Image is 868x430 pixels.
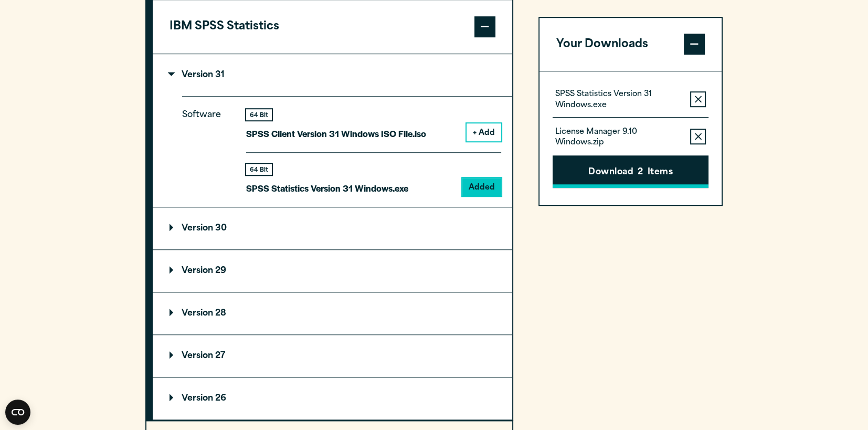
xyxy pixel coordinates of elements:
[539,71,722,205] div: Your Downloads
[539,18,722,71] button: Your Downloads
[467,123,501,141] button: + Add
[170,352,225,360] p: Version 27
[153,377,512,419] summary: Version 26
[638,166,643,180] span: 2
[170,394,226,403] p: Version 26
[553,156,708,188] button: Download2Items
[153,207,512,249] summary: Version 30
[555,128,682,149] p: License Manager 9.10 Windows.zip
[170,224,227,233] p: Version 30
[153,54,512,96] summary: Version 31
[170,71,225,79] p: Version 31
[182,108,229,187] p: Software
[153,54,512,419] div: IBM SPSS Statistics
[170,309,226,318] p: Version 28
[246,126,426,141] p: SPSS Client Version 31 Windows ISO File.iso
[246,164,272,175] div: 64 Bit
[246,109,272,120] div: 64 Bit
[153,292,512,334] summary: Version 28
[5,400,30,425] button: Open CMP widget
[170,267,226,275] p: Version 29
[555,90,682,111] p: SPSS Statistics Version 31 Windows.exe
[462,178,501,196] button: Added
[246,181,408,196] p: SPSS Statistics Version 31 Windows.exe
[153,250,512,292] summary: Version 29
[153,335,512,377] summary: Version 27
